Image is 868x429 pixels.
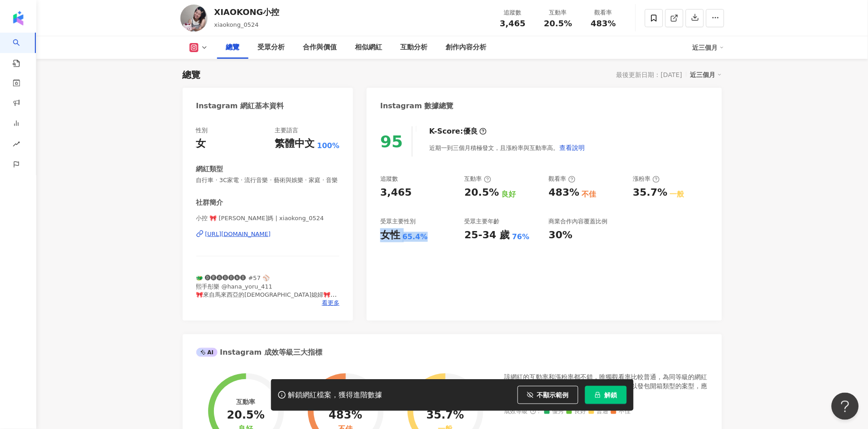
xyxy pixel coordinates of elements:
div: 不佳 [582,189,596,199]
div: 483% [329,410,362,422]
div: 30% [549,228,573,242]
span: rise [13,135,20,155]
div: 總覽 [183,68,201,81]
div: 近三個月 [690,69,722,81]
div: 商業合作內容覆蓋比例 [549,217,608,226]
span: lock [595,392,601,398]
div: 良好 [501,189,516,199]
div: 近三個月 [693,40,724,55]
a: [URL][DOMAIN_NAME] [196,230,340,238]
div: 76% [512,232,529,242]
span: 20.5% [544,19,572,28]
div: 女性 [380,228,400,242]
div: 觀看率 [587,8,621,17]
div: 互動率 [465,175,491,183]
span: 小控 🎀 [PERSON_NAME]媽 | xiaokong_0524 [196,214,340,222]
div: 性別 [196,126,208,135]
span: 看更多 [322,299,339,307]
div: 20.5% [465,186,499,200]
span: 🐲 🅓🅡🅐🅖🅞🅝🅢 #57 ⚾️ 熙手彤樂 @hana_yoru_411 🎀來自馬來西亞的[DEMOGRAPHIC_DATA]媳婦🎀 —————————————————— 露營｜美食｜旅行｜育兒... [196,275,337,323]
div: 漲粉率 [633,175,660,183]
div: 相似網紅 [355,42,383,53]
span: 483% [591,19,616,28]
span: 不佳 [611,409,631,415]
span: 不顯示範例 [537,391,569,399]
div: 該網紅的互動率和漲粉率都不錯，唯獨觀看率比較普通，為同等級的網紅的中低等級，效果不一定會好，但仍然建議可以發包開箱類型的案型，應該會比較有成效！ [504,373,708,400]
div: Instagram 數據總覽 [380,101,454,111]
span: xiaokong_0524 [214,21,259,28]
div: 繁體中文 [275,137,315,151]
div: 創作內容分析 [446,42,487,53]
a: search [13,33,31,68]
span: 查看說明 [559,144,585,151]
div: 受眾主要性別 [380,217,416,226]
span: 優秀 [544,409,564,415]
div: 25-34 歲 [465,228,510,242]
img: logo icon [11,11,25,25]
div: 483% [549,186,580,200]
div: 合作與價值 [303,42,337,53]
div: 65.4% [402,232,428,242]
div: 互動率 [541,8,576,17]
div: 網紅類型 [196,164,223,174]
div: 近期一到三個月積極發文，且漲粉率與互動率高。 [429,139,585,157]
div: XIAOKONG小控 [214,6,280,18]
span: 解鎖 [605,391,617,399]
div: 社群簡介 [196,198,223,207]
div: 追蹤數 [496,8,530,17]
div: 受眾主要年齡 [465,217,500,226]
div: 最後更新日期：[DATE] [616,71,682,78]
button: 不顯示範例 [518,386,578,404]
div: 解鎖網紅檔案，獲得進階數據 [288,390,383,400]
div: Instagram 成效等級三大指標 [196,347,322,357]
span: 自行車 · 3C家電 · 流行音樂 · 藝術與娛樂 · 家庭 · 音樂 [196,176,340,184]
button: 解鎖 [585,386,627,404]
div: 主要語言 [275,126,299,135]
div: 35.7% [633,186,668,200]
div: 成效等級 ： [504,409,708,415]
button: 查看說明 [559,139,585,157]
div: 20.5% [227,410,265,422]
div: 95 [380,132,403,151]
div: 優良 [463,126,478,136]
div: K-Score : [429,126,487,136]
div: 觀看率 [549,175,576,183]
div: Instagram 網紅基本資料 [196,101,284,111]
div: 一般 [670,189,684,199]
div: 受眾分析 [258,42,285,53]
div: 追蹤數 [380,175,398,183]
div: 3,465 [380,186,412,200]
div: 互動分析 [401,42,428,53]
div: 35.7% [427,410,464,422]
div: [URL][DOMAIN_NAME] [205,230,271,238]
span: 良好 [567,409,587,415]
span: 普通 [589,409,609,415]
div: 總覽 [226,42,240,53]
div: 女 [196,137,206,151]
img: KOL Avatar [180,5,208,32]
span: 100% [317,141,339,151]
span: 3,465 [500,19,526,28]
div: AI [196,348,218,357]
